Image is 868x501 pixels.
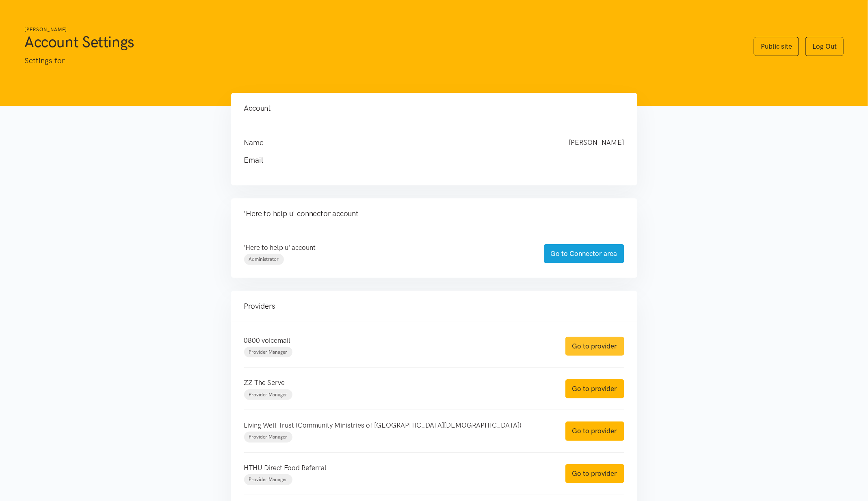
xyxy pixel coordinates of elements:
p: Living Well Trust (Community Ministries of [GEOGRAPHIC_DATA][DEMOGRAPHIC_DATA]) [244,420,549,431]
span: Administrator [249,256,279,262]
p: 'Here to help u' account [244,242,528,253]
span: Provider Manager [249,392,288,398]
a: Go to Connector area [544,244,624,263]
span: Provider Manager [249,349,288,355]
h4: Account [244,103,624,114]
a: Public site [754,37,799,56]
h4: Name [244,137,553,148]
span: Provider Manager [249,434,288,440]
h6: [PERSON_NAME] [24,26,738,34]
a: Go to provider [565,464,624,483]
p: HTHU Direct Food Referral [244,462,549,473]
p: Settings for [24,55,738,67]
span: Provider Manager [249,477,288,482]
p: ZZ The Serve [244,377,549,388]
a: Go to provider [565,421,624,441]
h4: Email [244,155,608,166]
a: Go to provider [565,337,624,356]
div: [PERSON_NAME] [561,137,632,148]
a: Go to provider [565,379,624,398]
p: 0800 voicemail [244,335,549,346]
a: Log Out [805,37,844,56]
h4: 'Here to help u' connector account [244,208,624,219]
h1: Account Settings [24,32,738,52]
h4: Providers [244,301,624,312]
